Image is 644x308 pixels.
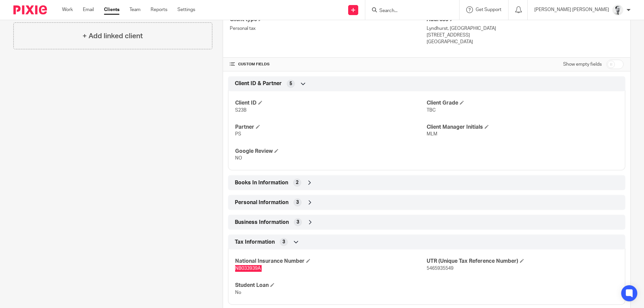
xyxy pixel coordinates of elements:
input: Search [379,8,439,14]
span: Personal Information [235,199,288,206]
h4: Student Loan [235,282,427,289]
span: 3 [297,219,299,226]
p: Personal tax [230,25,427,32]
span: MLM [427,132,437,136]
h4: Partner [235,124,427,131]
p: Lyndhurst, [GEOGRAPHIC_DATA] [427,25,624,32]
span: Client ID & Partner [235,80,282,87]
a: Email [83,6,94,13]
label: Show empty fields [563,61,602,68]
h4: National Insurance Number [235,258,427,265]
span: Get Support [476,7,501,12]
span: TBC [427,108,436,113]
span: 3 [296,199,299,206]
a: Clients [104,6,119,13]
h4: + Add linked client [83,31,143,41]
a: Team [129,6,141,13]
span: Business Information [235,219,289,226]
span: PS [235,132,241,136]
span: NB033939A [235,266,261,271]
h4: Client Manager Initials [427,124,618,131]
p: [GEOGRAPHIC_DATA] [427,39,624,45]
h4: UTR (Unique Tax Reference Number) [427,258,618,265]
span: 3 [282,239,285,245]
a: Work [62,6,73,13]
p: [STREET_ADDRESS] [427,32,624,39]
span: 5465935549 [427,266,453,271]
span: S23B [235,108,247,113]
img: Mass_2025.jpg [612,5,623,15]
span: 2 [296,179,299,186]
span: Books In Information [235,179,288,186]
span: 5 [289,80,292,87]
h4: CUSTOM FIELDS [230,62,427,67]
p: [PERSON_NAME] [PERSON_NAME] [534,6,609,13]
a: Settings [177,6,195,13]
span: No [235,290,241,295]
a: Reports [151,6,167,13]
span: Tax Information [235,239,275,246]
img: Pixie [13,5,47,14]
h4: Client Grade [427,100,618,107]
span: NO [235,156,242,161]
h4: Client ID [235,100,427,107]
h4: Google Review [235,148,427,155]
